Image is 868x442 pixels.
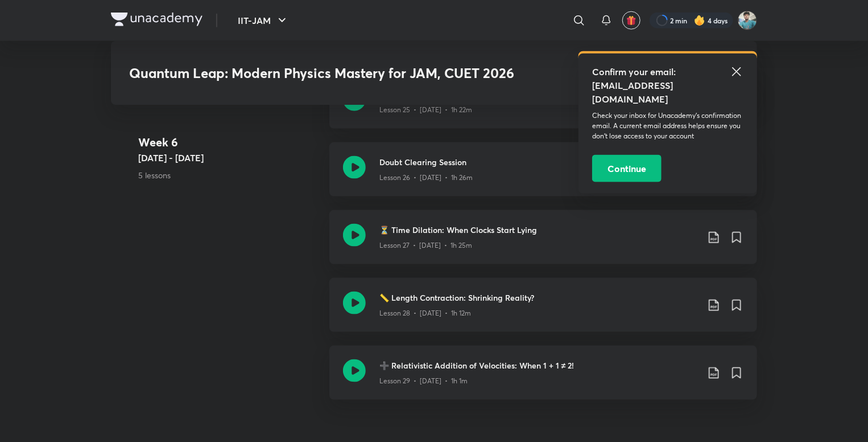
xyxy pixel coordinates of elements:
[592,79,743,106] h5: [EMAIL_ADDRESS][DOMAIN_NAME]
[379,173,473,183] p: Lesson 26 • [DATE] • 1h 26m
[379,240,472,251] p: Lesson 27 • [DATE] • 1h 25m
[111,13,202,29] a: Company Logo
[329,346,757,414] a: ➕ Relativistic Addition of Velocities: When 1 + 1 ≠ 2!Lesson 29 • [DATE] • 1h 1m
[379,359,698,371] h3: ➕ Relativistic Addition of Velocities: When 1 + 1 ≠ 2!
[111,13,202,26] img: Company Logo
[592,155,662,182] button: Continue
[379,376,468,386] p: Lesson 29 • [DATE] • 1h 1m
[138,169,320,181] p: 5 lessons
[329,210,757,278] a: ⏳ Time Dilation: When Clocks Start LyingLesson 27 • [DATE] • 1h 25m
[592,65,743,79] h5: Confirm your email:
[622,11,640,30] button: avatar
[329,75,757,142] a: 🔄 Postulates of Special Relativity: [PERSON_NAME] RulebookLesson 25 • [DATE] • 1h 22m
[379,105,472,115] p: Lesson 25 • [DATE] • 1h 22m
[626,15,636,26] img: avatar
[379,292,698,304] h3: 📏 Length Contraction: Shrinking Reality?
[329,278,757,346] a: 📏 Length Contraction: Shrinking Reality?Lesson 28 • [DATE] • 1h 12m
[738,11,757,30] img: ARINDAM MONDAL
[694,15,705,26] img: streak
[379,308,471,318] p: Lesson 28 • [DATE] • 1h 12m
[329,142,757,210] a: Doubt Clearing SessionLesson 26 • [DATE] • 1h 26m
[592,110,743,141] p: Check your inbox for Unacademy’s confirmation email. A current email address helps ensure you don...
[138,151,320,165] h5: [DATE] - [DATE]
[138,134,320,151] h4: Week 6
[379,224,698,236] h3: ⏳ Time Dilation: When Clocks Start Lying
[231,9,296,32] button: IIT-JAM
[379,156,698,168] h3: Doubt Clearing Session
[129,65,574,81] h3: Quantum Leap: Modern Physics Mastery for JAM, CUET 2026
